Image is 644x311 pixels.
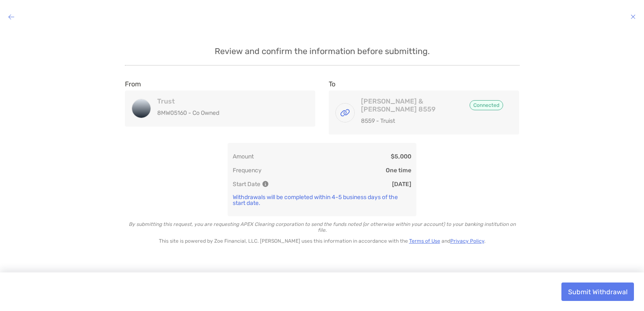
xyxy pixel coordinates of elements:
p: Start Date [233,181,267,188]
a: Terms of Use [409,238,440,244]
img: Trust [132,99,151,118]
button: Submit Withdrawal [561,282,634,301]
label: From [125,80,141,88]
p: 8MW05160 - Co Owned [157,108,299,118]
p: This site is powered by Zoe Financial, LLC. [PERSON_NAME] uses this information in accordance wit... [125,238,519,244]
p: By submitting this request, you are requesting APEX Clearing corporation to send the funds noted ... [125,221,519,233]
img: James & Christi 8559 [336,104,354,122]
p: Review and confirm the information before submitting. [125,46,519,57]
p: $5,000 [391,153,411,160]
h4: [PERSON_NAME] & [PERSON_NAME] 8559 [361,97,503,113]
p: One time [386,167,411,174]
label: To [329,80,335,88]
p: [DATE] [392,181,411,188]
p: Frequency [233,167,262,174]
a: Privacy Policy [450,238,484,244]
h4: Trust [157,97,299,105]
p: 8559 - Truist [361,116,503,126]
p: Amount [233,153,254,160]
p: Withdrawals will be completed within 4-5 business days of the start date. [233,194,411,206]
span: Connected [470,100,503,110]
